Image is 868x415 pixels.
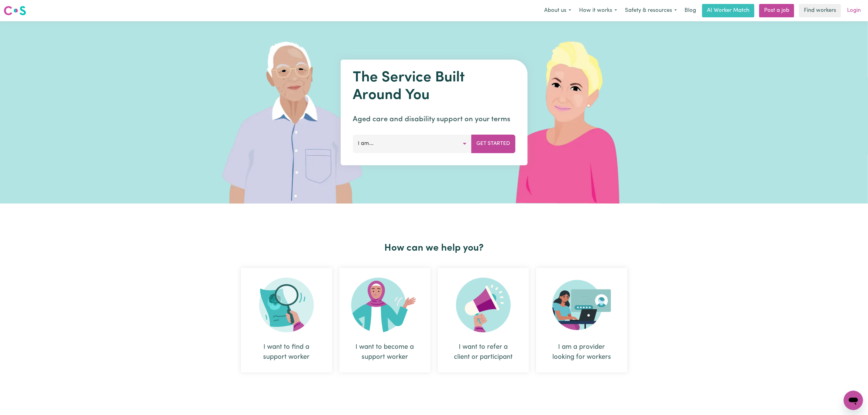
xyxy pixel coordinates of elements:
[339,268,431,372] div: I want to become a support worker
[256,342,317,362] div: I want to find a support worker
[452,342,514,362] div: I want to refer a client or participant
[351,278,419,332] img: Become Worker
[471,135,515,153] button: Get Started
[844,391,863,410] iframe: Button to launch messaging window, conversation in progress
[843,4,864,17] a: Login
[540,4,575,17] button: About us
[799,4,841,17] a: Find workers
[551,342,613,362] div: I am a provider looking for workers
[456,278,511,332] img: Refer
[4,4,26,18] a: Careseekers logo
[575,4,621,17] button: How it works
[681,4,700,17] a: Blog
[259,278,314,332] img: Search
[353,69,515,104] h1: The Service Built Around You
[4,5,26,16] img: Careseekers logo
[237,242,631,254] h2: How can we help you?
[536,268,627,372] div: I am a provider looking for workers
[759,4,794,17] a: Post a job
[353,114,515,125] p: Aged care and disability support on your terms
[241,268,332,372] div: I want to find a support worker
[621,4,681,17] button: Safety & resources
[353,135,472,153] button: I am...
[702,4,754,17] a: AI Worker Match
[552,278,611,332] img: Provider
[438,268,529,372] div: I want to refer a client or participant
[354,342,416,362] div: I want to become a support worker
